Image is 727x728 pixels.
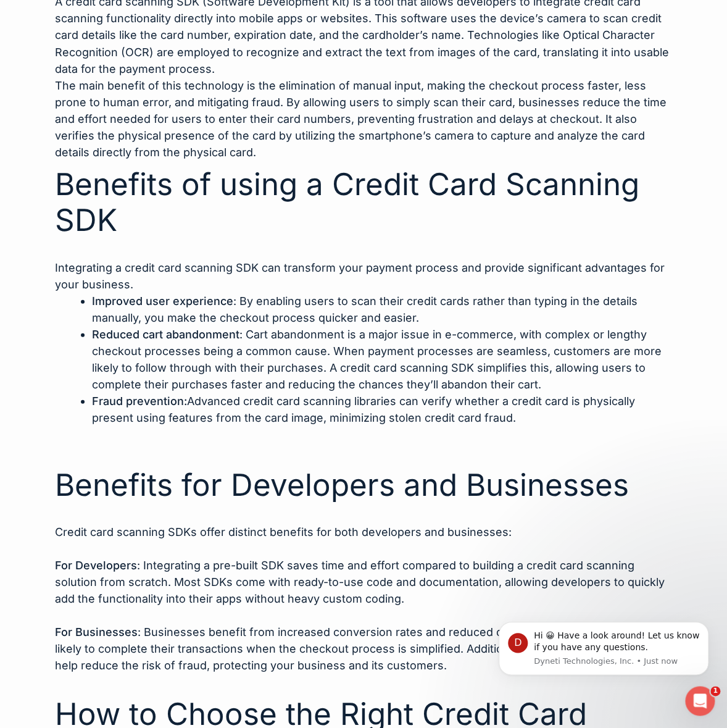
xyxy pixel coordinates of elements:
[92,294,638,324] span: : By enabling users to scan their credit cards rather than typing in the details manually, you ma...
[55,558,665,605] span: : Integrating a pre-built SDK saves time and effort compared to building a credit card scanning s...
[55,78,667,158] span: The main benefit of this technology is the elimination of manual input, making the checkout proce...
[55,261,665,290] span: Integrating a credit card scanning SDK can transform your payment process and provide significant...
[92,294,233,307] b: Improved user experience
[55,525,512,538] span: Credit card scanning SDKs offer distinct benefits for both developers and businesses:
[92,394,187,407] b: Fraud prevention:
[92,394,635,424] span: Advanced credit card scanning libraries can verify whether a credit card is physically present us...
[55,558,137,571] b: For Developers
[55,466,629,503] span: Benefits for Developers and Businesses
[710,686,720,696] span: 1
[480,603,727,695] iframe: Intercom notifications message
[55,625,665,671] span: : Businesses benefit from increased conversion rates and reduced dropoff, as customers are more l...
[55,625,138,638] b: For Businesses
[55,165,639,238] span: Benefits of using a Credit Card Scanning SDK
[92,327,239,340] b: Reduced cart abandonment
[685,686,715,716] iframe: Intercom live chat
[92,327,662,390] span: : Cart abandonment is a major issue in e-commerce, with complex or lengthy checkout processes bei...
